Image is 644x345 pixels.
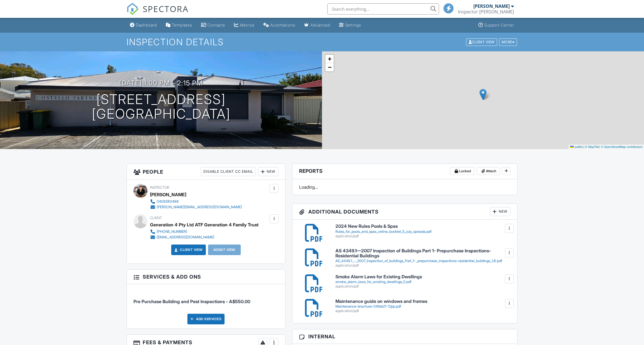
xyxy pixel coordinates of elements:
[136,23,157,27] div: Dashboard
[172,23,192,27] div: Templates
[240,23,254,27] div: Metrics
[150,229,254,234] a: [PHONE_NUMBER]
[335,263,511,268] div: application/pdf
[335,229,511,234] div: Rules_for_pools_and_spas_online_booklet_5_july_spreads.pdf
[150,190,186,199] div: [PERSON_NAME]
[164,20,194,30] a: Templates
[466,38,497,46] div: Client View
[119,79,203,87] h3: [DATE] 1:00 pm - 2:15 pm
[335,224,511,229] h6: 2024 New Rules Pools & Spas
[335,248,511,268] a: AS 4349.1—2007 Inspection of Buildings Part 1- Prepurchase Inspections-Residential Buildings AS_4...
[335,304,511,309] div: Maintenance-brochure-04feb21-12pp.pdf
[327,3,439,15] input: Search everything...
[150,216,162,220] span: Client
[335,299,511,304] h6: Maintenance guide on windows and frames
[583,145,584,148] span: |
[173,247,203,253] a: Client View
[466,40,498,44] a: Client View
[187,314,225,324] div: Add Services
[585,145,600,148] a: © MapTiler
[328,64,331,71] span: −
[325,63,334,71] a: Zoom out
[157,229,187,234] div: [PHONE_NUMBER]
[128,20,159,30] a: Dashboard
[157,205,242,209] div: [PERSON_NAME][EMAIL_ADDRESS][DOMAIN_NAME]
[258,167,278,176] div: New
[261,20,297,30] a: Automations (Basic)
[335,299,511,313] a: Maintenance guide on windows and frames Maintenance-brochure-04feb21-12pp.pdf application/pdf
[232,20,257,30] a: Metrics
[133,288,278,309] li: Service: Pre Purchase Building and Pest Inspections
[143,3,189,15] span: SPECTORA
[335,259,511,263] div: AS_4349.1_-_2007_Inspection_of_buildings_Part_1-_prepurchase_inspections-residential_buildings_(4...
[92,92,230,122] h1: [STREET_ADDRESS] [GEOGRAPHIC_DATA]
[335,280,511,284] div: smoke_alarm_laws_for_existing_dwellings_0.pdf
[302,20,332,30] a: Advanced
[499,38,517,46] div: More
[476,20,516,30] a: Support Center
[473,3,510,9] div: [PERSON_NAME]
[335,224,511,238] a: 2024 New Rules Pools & Spas Rules_for_pools_and_spas_online_booklet_5_july_spreads.pdf applicatio...
[325,55,334,63] a: Zoom in
[127,8,189,19] a: SPECTORA
[328,55,331,62] span: +
[601,145,643,148] a: © OpenStreetMap contributors
[127,3,139,15] img: The Best Home Inspection Software - Spectora
[335,309,511,313] div: application/pdf
[270,23,295,27] div: Automations
[335,248,511,258] h6: AS 4349.1—2007 Inspection of Buildings Part 1- Prepurchase Inspections-Residential Buildings
[150,234,254,240] a: [EMAIL_ADDRESS][DOMAIN_NAME]
[480,89,486,100] img: Marker
[201,167,256,176] div: Disable Client CC Email
[570,145,583,148] a: Leaflet
[490,207,511,216] div: New
[458,9,514,15] div: Inspector West
[199,20,227,30] a: Contacts
[335,234,511,238] div: application/pdf
[150,221,259,229] div: Generation 4 Pty Ltd ATF Generation 4 Family Trust
[133,299,250,304] span: Pre Purchase Building and Pest Inspections - A$550.00
[150,199,242,204] a: 0409280488
[127,164,285,180] h3: People
[335,284,511,289] div: application/pdf
[292,204,517,220] h3: Additional Documents
[335,274,511,279] h6: Smoke Alarm Laws for Existing Dwellings
[484,23,514,27] div: Support Center
[207,23,225,27] div: Contacts
[127,270,285,284] h3: Services & Add ons
[311,23,330,27] div: Advanced
[150,185,169,190] span: Inspector
[337,20,363,30] a: Settings
[127,37,517,47] h1: Inspection Details
[157,199,179,204] div: 0409280488
[150,204,242,210] a: [PERSON_NAME][EMAIL_ADDRESS][DOMAIN_NAME]
[335,274,511,289] a: Smoke Alarm Laws for Existing Dwellings smoke_alarm_laws_for_existing_dwellings_0.pdf application...
[345,23,361,27] div: Settings
[157,235,214,239] div: [EMAIL_ADDRESS][DOMAIN_NAME]
[292,329,517,344] h3: Internal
